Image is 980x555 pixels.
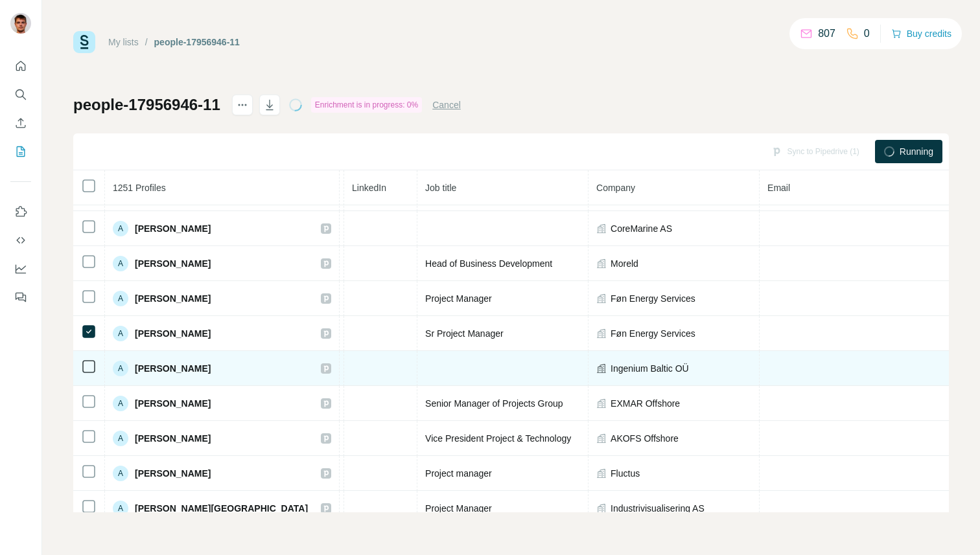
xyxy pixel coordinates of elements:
h1: people-17956946-11 [73,95,220,115]
div: A [113,256,128,271]
div: A [113,221,128,236]
span: [PERSON_NAME] [135,292,211,305]
span: Vice President Project & Technology [425,433,571,444]
span: [PERSON_NAME] [135,362,211,375]
span: [PERSON_NAME] [135,432,211,445]
span: LinkedIn [352,183,386,193]
div: people-17956946-11 [154,36,240,49]
button: My lists [10,140,31,163]
span: Senior Manager of Projects Group [425,398,563,409]
span: Running [900,145,933,158]
span: Company [596,183,635,193]
button: Search [10,83,31,106]
span: Project manager [425,468,492,479]
button: Use Surfe API [10,229,31,252]
p: 0 [864,26,870,41]
span: Fluctus [611,467,640,480]
div: A [113,431,128,446]
button: Buy credits [891,25,951,43]
span: Føn Energy Services [611,292,695,305]
span: Project Manager [425,503,492,514]
li: / [145,36,148,49]
div: A [113,501,128,516]
span: AKOFS Offshore [611,432,679,445]
button: actions [232,95,253,115]
img: Surfe Logo [73,31,95,53]
span: [PERSON_NAME][GEOGRAPHIC_DATA] [135,502,308,515]
span: 1251 Profiles [113,183,166,193]
span: Project Manager [425,293,492,304]
span: Head of Business Development [425,258,552,269]
span: Sr Project Manager [425,328,504,339]
button: Use Surfe on LinkedIn [10,200,31,223]
a: My lists [108,37,139,47]
span: [PERSON_NAME] [135,467,211,480]
div: A [113,291,128,306]
button: Quick start [10,54,31,78]
p: 807 [818,26,835,41]
button: Enrich CSV [10,111,31,135]
div: A [113,466,128,481]
button: Cancel [432,98,461,111]
span: Industrivisualisering AS [611,502,705,515]
button: Feedback [10,286,31,309]
span: [PERSON_NAME] [135,397,211,410]
span: Job title [425,183,456,193]
img: Avatar [10,13,31,34]
span: [PERSON_NAME] [135,257,211,270]
span: [PERSON_NAME] [135,327,211,340]
div: A [113,396,128,411]
div: Enrichment is in progress: 0% [311,97,422,113]
span: EXMAR Offshore [611,397,680,410]
div: A [113,326,128,341]
span: Moreld [611,257,638,270]
button: Dashboard [10,257,31,280]
span: Email [767,183,790,193]
span: CoreMarine AS [611,222,672,235]
span: [PERSON_NAME] [135,222,211,235]
span: Ingenium Baltic OÜ [611,362,689,375]
span: Føn Energy Services [611,327,695,340]
div: A [113,361,128,376]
